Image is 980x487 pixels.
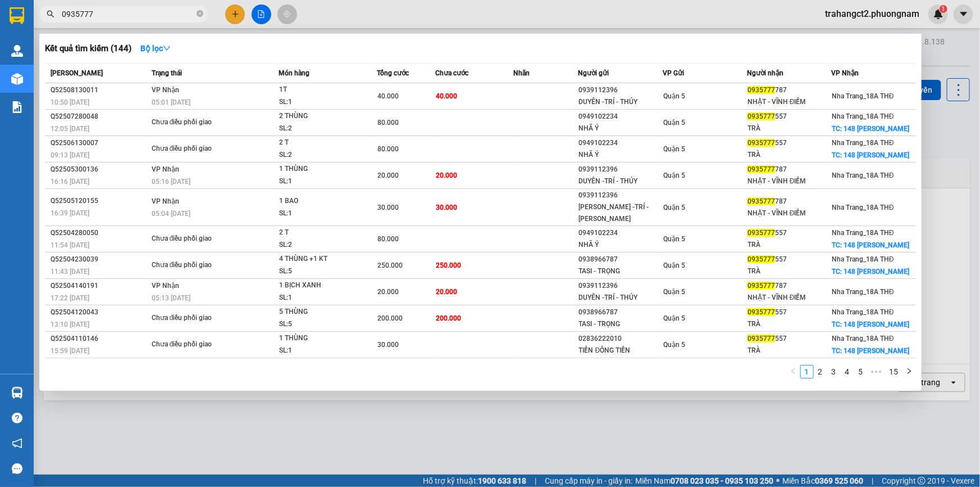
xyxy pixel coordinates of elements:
[152,143,236,155] div: Chưa điều phối giao
[579,239,662,251] div: NHÃ Ý
[279,96,363,109] div: SL: 1
[814,366,827,378] a: 2
[51,164,148,175] div: Q52505300136
[51,195,148,207] div: Q52505120155
[47,10,54,18] span: search
[747,137,831,149] div: 557
[152,178,190,186] span: 05:16 [DATE]
[513,69,530,77] span: Nhãn
[747,112,775,120] span: 0935777
[140,44,171,53] strong: Bộ lọc
[579,149,662,161] div: NHÃ Ý
[579,96,662,108] div: DUYÊN -TRÍ - THÚY
[152,116,236,129] div: Chưa điều phối giao
[62,8,194,20] input: Tìm tên, số ĐT hoặc mã đơn
[841,366,854,378] a: 4
[747,175,831,187] div: NHẬT - VĨNH ĐIỀM
[747,255,775,263] span: 0935777
[436,261,461,269] span: 250.000
[579,123,662,134] div: NHÃ Ý
[279,227,363,239] div: 2 T
[279,239,363,251] div: SL: 2
[197,9,203,20] span: close-circle
[906,368,913,375] span: right
[51,209,89,217] span: 16:39 [DATE]
[436,92,457,100] span: 40.000
[378,119,399,127] span: 80.000
[832,139,894,147] span: Nha Trang_18A THĐ
[279,332,363,345] div: 1 THÙNG
[152,210,190,218] span: 05:04 [DATE]
[579,265,662,277] div: TASI - TRỌNG
[747,335,775,342] span: 0935777
[855,366,867,378] a: 5
[579,318,662,330] div: TASI - TRỌNG
[747,84,831,96] div: 787
[51,280,148,292] div: Q52504140191
[787,365,800,378] button: left
[152,165,179,173] span: VP Nhận
[579,190,662,201] div: 0939112396
[747,86,775,94] span: 0935777
[747,308,775,316] span: 0935777
[51,178,89,186] span: 16:16 [DATE]
[378,92,399,100] span: 40.000
[663,341,685,349] span: Quận 5
[152,259,236,272] div: Chưa điều phối giao
[747,196,831,208] div: 787
[828,366,840,378] a: 3
[51,227,148,239] div: Q52504280050
[51,125,89,133] span: 12:05 [DATE]
[832,255,894,263] span: Nha Trang_18A THĐ
[436,204,457,211] span: 30.000
[51,151,89,159] span: 09:13 [DATE]
[747,306,831,318] div: 557
[832,347,909,355] span: TC: 148 [PERSON_NAME]
[378,145,399,153] span: 80.000
[152,294,190,302] span: 05:13 [DATE]
[12,463,22,474] span: message
[747,208,831,219] div: NHẬT - VĨNH ĐIỀM
[51,98,89,106] span: 10:50 [DATE]
[747,149,831,161] div: TRÀ
[152,86,179,94] span: VP Nhận
[800,365,814,378] li: 1
[663,314,685,322] span: Quận 5
[579,254,662,265] div: 0938966787
[663,145,685,153] span: Quận 5
[279,195,363,208] div: 1 BAO
[831,69,859,77] span: VP Nhận
[12,413,22,423] span: question-circle
[51,268,89,276] span: 11:43 [DATE]
[51,137,148,149] div: Q52506130007
[435,69,468,77] span: Chưa cước
[747,229,775,237] span: 0935777
[11,387,23,399] img: warehouse-icon
[832,288,894,296] span: Nha Trang_18A THĐ
[378,341,399,349] span: 30.000
[579,164,662,175] div: 0939112396
[832,321,909,328] span: TC: 148 [PERSON_NAME]
[436,288,457,296] span: 20.000
[579,280,662,292] div: 0939112396
[902,365,916,378] button: right
[279,149,363,161] div: SL: 2
[378,204,399,211] span: 30.000
[579,306,662,318] div: 0938966787
[279,84,363,96] div: 1T
[832,112,894,120] span: Nha Trang_18A THĐ
[747,239,831,251] div: TRÀ
[378,314,403,322] span: 200.000
[152,69,182,77] span: Trạng thái
[152,233,236,245] div: Chưa điều phối giao
[279,137,363,149] div: 2 T
[579,111,662,123] div: 0949102234
[279,306,363,318] div: 5 THÙNG
[51,321,89,328] span: 13:10 [DATE]
[152,312,236,324] div: Chưa điều phối giao
[152,282,179,290] span: VP Nhận
[579,333,662,345] div: 02836222010
[663,69,684,77] span: VP Gửi
[279,279,363,292] div: 1 BỊCH XANH
[868,365,886,378] li: Next 5 Pages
